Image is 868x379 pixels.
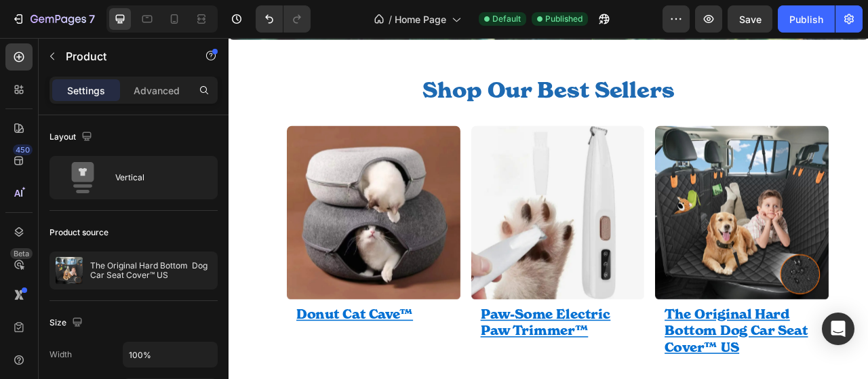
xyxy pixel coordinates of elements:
button: Publish [778,5,835,33]
span: Save [739,14,762,25]
button: 7 [5,5,101,33]
a: The Original Hard Bottom Dog Car Seat Cover™ US [542,113,763,334]
img: product feature img [56,257,83,284]
p: The Original Hard Bottom Dog Car Seat Cover™ US [90,261,212,280]
button: Save [728,5,772,33]
span: Home Page [395,12,446,26]
div: 450 [13,144,33,155]
a: Donut Cat Cave™ [73,113,294,334]
img: Donut Cat Cave™ - Bella & Butch [73,113,294,334]
img: Paw-Some Electric Paw Trimmer™ - Bella & Butch [308,113,529,334]
h2: Shop Our Best Sellers [73,53,741,85]
p: Advanced [134,83,180,98]
span: Published [545,13,583,25]
div: Undo/Redo [256,5,311,33]
div: Publish [789,12,823,26]
a: Donut Cat Cave™ [84,342,283,365]
div: Product source [50,226,108,239]
p: Settings [67,83,105,98]
div: Open Intercom Messenger [822,313,854,345]
div: Layout [50,128,95,146]
div: Beta [10,248,33,259]
div: Size [50,314,85,332]
a: Paw-Some Electric Paw Trimmer™ [308,113,529,334]
input: Auto [123,342,217,367]
p: Product [66,48,181,64]
div: Vertical [115,162,198,193]
div: Width [50,348,72,361]
p: 7 [89,11,95,27]
iframe: Design area [229,38,868,379]
span: / [389,12,392,26]
span: Default [492,13,521,25]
